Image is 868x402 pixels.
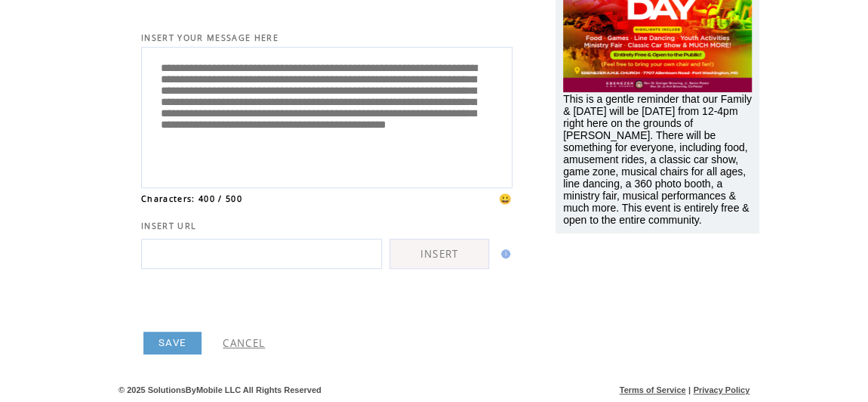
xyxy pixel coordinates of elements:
[693,385,749,394] a: Privacy Policy
[223,336,265,350] a: CANCEL
[141,193,242,204] span: Characters: 400 / 500
[141,32,279,43] span: INSERT YOUR MESSAGE HERE
[620,385,686,394] a: Terms of Service
[119,385,322,394] span: © 2025 SolutionsByMobile LLC All Rights Reserved
[688,385,691,394] span: |
[389,239,489,269] a: INSERT
[499,192,512,206] span: 😀
[143,332,202,354] a: SAVE
[497,249,510,258] img: help.gif
[563,93,752,226] span: This is a gentle reminder that our Family & [DATE] will be [DATE] from 12-4pm right here on the g...
[141,221,196,231] span: INSERT URL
